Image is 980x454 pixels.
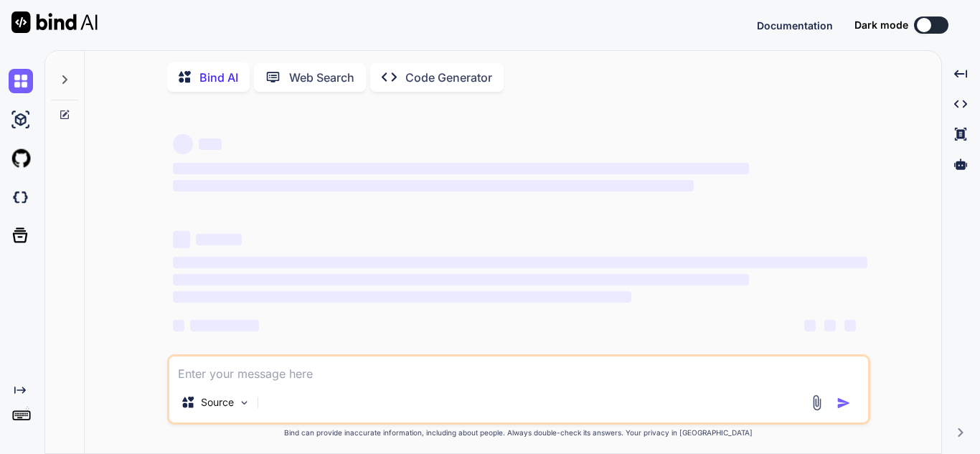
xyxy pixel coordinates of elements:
button: Documentation [757,18,833,33]
span: ‌ [173,163,749,174]
img: Pick Models [238,397,250,409]
img: icon [837,396,851,410]
span: ‌ [173,291,631,303]
span: ‌ [190,320,259,331]
span: ‌ [844,320,856,331]
span: ‌ [196,234,242,245]
span: Documentation [757,19,833,32]
img: chat [9,69,33,93]
img: githubLight [9,146,33,171]
span: ‌ [173,134,193,154]
span: ‌ [824,320,836,331]
p: Code Generator [405,69,492,86]
p: Source [201,395,234,410]
span: ‌ [173,320,184,331]
span: ‌ [804,320,816,331]
span: ‌ [173,231,190,248]
img: darkCloudIdeIcon [9,185,33,209]
img: attachment [809,394,825,411]
span: ‌ [199,138,222,150]
span: ‌ [173,180,694,191]
img: ai-studio [9,108,33,132]
span: ‌ [173,257,867,268]
span: ‌ [173,274,749,285]
p: Bind AI [199,69,238,86]
span: Dark mode [854,18,908,32]
img: Bind AI [11,11,98,33]
p: Bind can provide inaccurate information, including about people. Always double-check its answers.... [167,427,870,438]
p: Web Search [289,69,354,86]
